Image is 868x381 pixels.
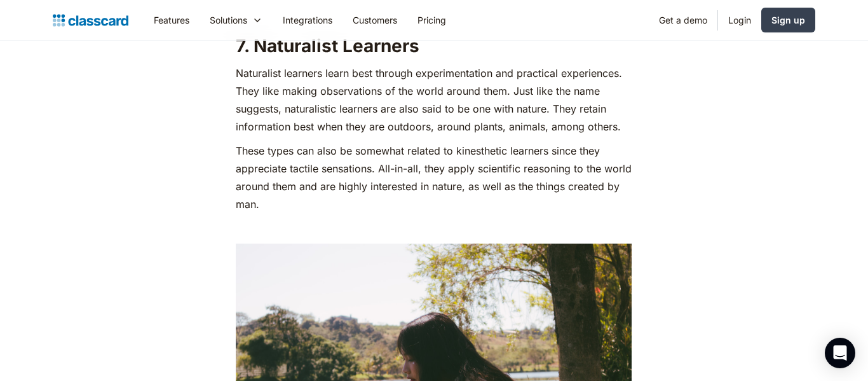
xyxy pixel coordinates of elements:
[200,6,273,34] div: Solutions
[407,6,456,34] a: Pricing
[273,6,342,34] a: Integrations
[210,13,247,27] div: Solutions
[236,219,632,237] p: ‍
[771,13,805,27] div: Sign up
[825,338,855,368] div: Open Intercom Messenger
[144,6,200,34] a: Features
[718,6,761,34] a: Login
[342,6,407,34] a: Customers
[236,64,632,135] p: Naturalist learners learn best through experimentation and practical experiences. They like makin...
[649,6,717,34] a: Get a demo
[236,35,419,57] strong: 7. Naturalist Learners
[53,11,128,29] a: home
[761,8,815,32] a: Sign up
[236,142,632,213] p: These types can also be somewhat related to kinesthetic learners since they appreciate tactile se...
